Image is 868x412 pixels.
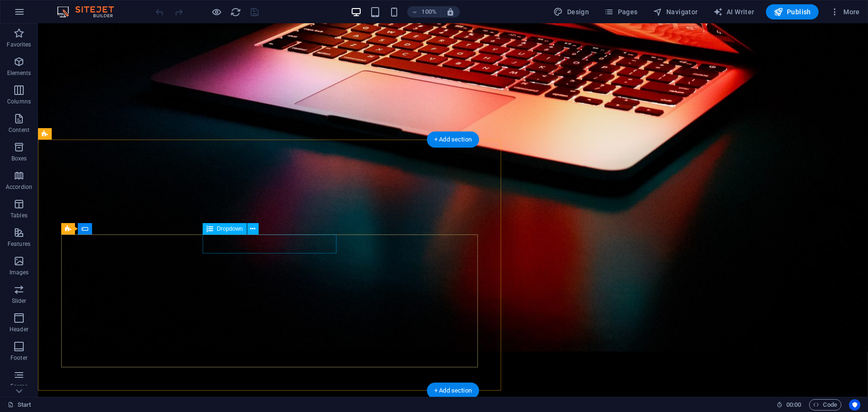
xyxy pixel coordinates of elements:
span: AI Writer [713,7,755,17]
p: Header [9,326,28,333]
button: Click here to leave preview mode and continue editing [211,6,223,18]
div: Design (Ctrl+Alt+Y) [550,4,593,19]
span: More [830,7,860,17]
button: AI Writer [709,4,758,19]
button: More [826,4,864,19]
p: Images [9,269,29,276]
img: Editor Logo [55,6,126,18]
div: + Add section [427,383,479,399]
span: : [793,401,794,408]
span: 00 00 [786,399,801,411]
p: Elements [7,69,31,77]
p: Content [9,126,29,134]
button: Usercentrics [849,399,860,411]
button: reload [230,6,242,18]
i: Reload page [231,7,242,18]
p: Forms [10,383,28,390]
p: Favorites [7,41,31,48]
p: Accordion [6,183,32,191]
button: Pages [600,4,641,19]
button: 100% [407,6,441,18]
i: On resize automatically adjust zoom level to fit chosen device. [446,8,455,16]
p: Footer [10,354,28,362]
p: Tables [10,212,28,219]
button: Navigator [649,4,702,19]
h6: 100% [421,6,437,18]
span: Dropdown [217,226,243,232]
span: Design [554,7,589,17]
p: Features [8,240,30,248]
button: Code [809,399,841,411]
h6: Session time [776,399,802,411]
p: Slider [12,297,27,305]
span: Code [813,399,837,411]
span: Publish [774,7,811,17]
span: Navigator [653,7,698,17]
a: Click to cancel selection. Double-click to open Pages [8,399,31,411]
div: + Add section [427,131,479,148]
button: Publish [766,4,819,19]
p: Boxes [11,155,27,162]
button: Design [550,4,593,19]
span: Pages [604,7,637,17]
p: Columns [7,98,31,105]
